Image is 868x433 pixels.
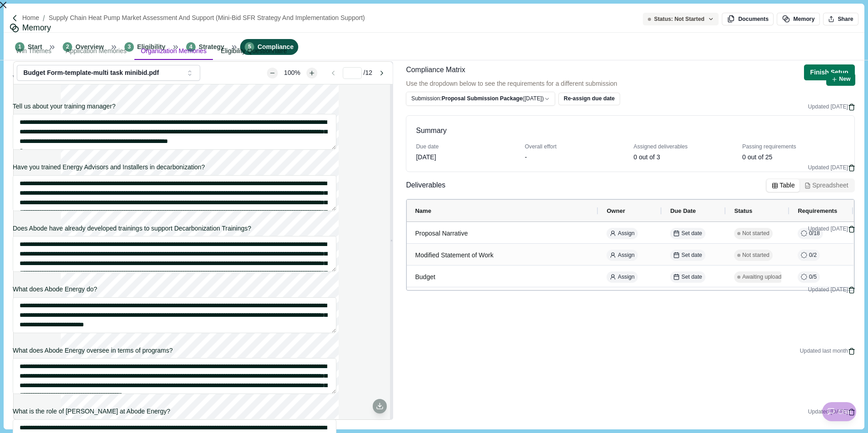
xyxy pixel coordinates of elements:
span: What does Abode Energy do? [13,285,806,295]
span: Updated [DATE] [808,103,848,111]
span: Updated [DATE] [808,408,848,416]
span: Tell us about your training manager? [13,102,806,113]
div: Organization Memories [134,43,213,60]
span: Chat [838,407,852,417]
button: Delete [848,162,855,173]
span: / 12 [364,68,372,78]
span: View and edit information about your organization that our AI uses to help you write [13,73,246,86]
button: Delete [848,102,855,113]
span: Updated last month [800,347,848,355]
button: Go to next page [374,68,390,79]
div: Eligibility Questionnaire [214,43,293,60]
div: Budget Form-template-multi task minibid.pdf [23,69,182,77]
button: Go to previous page [325,68,341,79]
div: Application Memories [59,43,133,60]
button: New [826,73,855,86]
button: Delete [848,346,855,357]
button: Delete [848,285,855,295]
span: What does Abode Energy oversee in terms of programs? [13,346,798,357]
span: What is the role of [PERSON_NAME] at Abode Energy? [13,407,806,418]
span: Updated [DATE] [808,164,848,172]
span: Updated [DATE] [808,286,848,294]
div: 100% [280,68,305,78]
span: Does Abode have already developed trainings to support Decarbonization Trainings? [13,224,806,235]
div: Win Themes [10,43,58,60]
span: Updated [DATE] [808,225,848,233]
button: Zoom in [306,68,317,79]
span: Have you trained Energy Advisors and Installers in decarbonization? [13,162,806,173]
div: Memory [22,22,51,34]
button: Delete [848,224,855,235]
button: Zoom out [267,68,278,79]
